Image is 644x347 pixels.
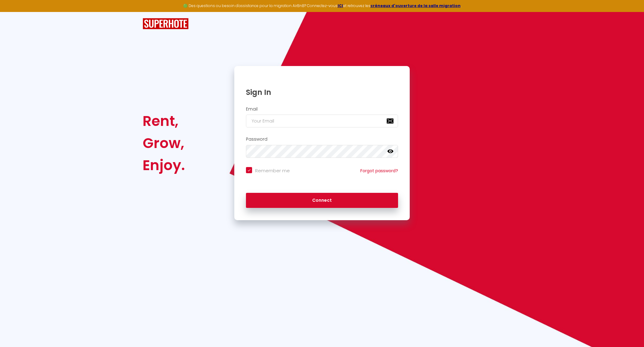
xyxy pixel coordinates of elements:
button: Connect [246,193,398,208]
h1: Sign In [246,88,398,97]
div: Rent, [143,110,185,132]
a: créneaux d'ouverture de la salle migration [370,3,461,8]
a: ICI [338,3,343,8]
h2: Password [246,137,398,142]
button: Ouvrir le widget de chat LiveChat [5,2,23,21]
div: Enjoy. [143,154,185,176]
div: Grow, [143,132,185,154]
img: SuperHote logo [143,18,189,29]
a: Forgot password? [360,168,398,174]
input: Your Email [246,115,398,127]
h2: Email [246,107,398,112]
